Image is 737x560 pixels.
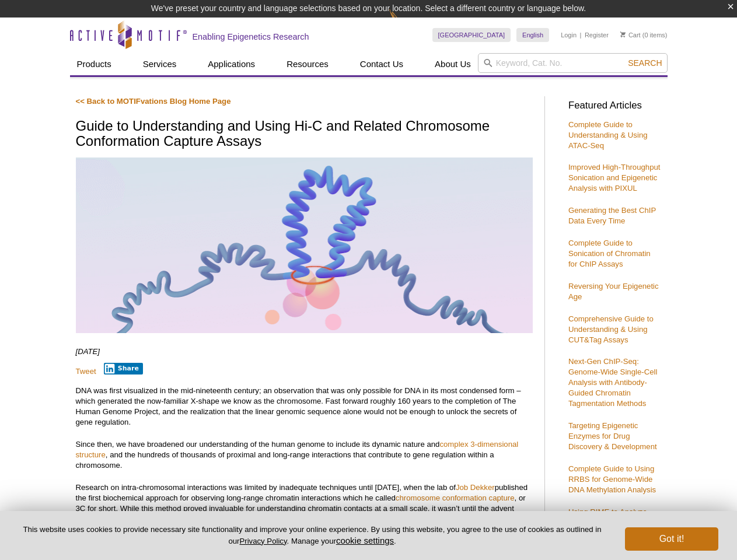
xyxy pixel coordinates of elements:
[568,239,651,268] a: Complete Guide to Sonication of Chromatin for ChIP Assays
[104,363,143,374] button: Share
[625,527,718,551] button: Got it!
[628,58,662,68] span: Search
[568,206,656,225] a: Generating the Best ChIP Data Every Time
[76,367,96,376] a: Tweet
[353,53,410,75] a: Contact Us
[76,439,533,471] p: Since then, we have broadened our understanding of the human genome to include its dynamic nature...
[620,31,641,39] a: Cart
[76,386,533,428] p: DNA was first visualized in the mid-nineteenth century; an observation that was only possible for...
[76,118,533,150] h1: Guide to Understanding and Using Hi-C and Related Chromosome Conformation Capture Assays
[428,53,478,75] a: About Us
[568,163,661,192] a: Improved High-Throughput Sonication and Epigenetic Analysis with PIXUL
[568,464,656,494] a: Complete Guide to Using RRBS for Genome-Wide DNA Methylation Analysis
[19,524,606,547] p: This website uses cookies to provide necessary site functionality and improve your online experie...
[76,157,533,333] img: Hi-C
[568,282,659,301] a: Reversing Your Epigenetic Age
[336,535,394,545] button: cookie settings
[568,508,656,537] a: Using RIME to Analyze Protein-Protein Interactions on Chromatin
[585,31,609,39] a: Register
[432,28,511,42] a: [GEOGRAPHIC_DATA]
[389,9,420,36] img: Change Here
[280,53,336,75] a: Resources
[561,31,577,39] a: Login
[580,28,582,42] li: |
[239,537,287,545] a: Privacy Policy
[568,314,654,344] a: Comprehensive Guide to Understanding & Using CUT&Tag Assays
[568,357,657,408] a: Next-Gen ChIP-Seq: Genome-Wide Single-Cell Analysis with Antibody-Guided Chromatin Tagmentation M...
[568,120,648,150] a: Complete Guide to Understanding & Using ATAC-Seq
[396,494,515,502] a: chromosome conformation capture
[193,32,309,42] h2: Enabling Epigenetics Research
[76,97,231,106] a: << Back to MOTIFvations Blog Home Page
[456,483,495,492] a: Job Dekker
[478,53,668,73] input: Keyword, Cat. No.
[620,32,626,37] img: Your Cart
[136,53,184,75] a: Services
[624,58,665,68] button: Search
[568,101,662,111] h3: Featured Articles
[568,421,657,451] a: Targeting Epigenetic Enzymes for Drug Discovery & Development
[76,482,533,524] p: Research on intra-chromosomal interactions was limited by inadequate techniques until [DATE], whe...
[516,28,549,42] a: English
[76,347,100,356] em: [DATE]
[620,28,668,42] li: (0 items)
[70,53,118,75] a: Products
[201,53,262,75] a: Applications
